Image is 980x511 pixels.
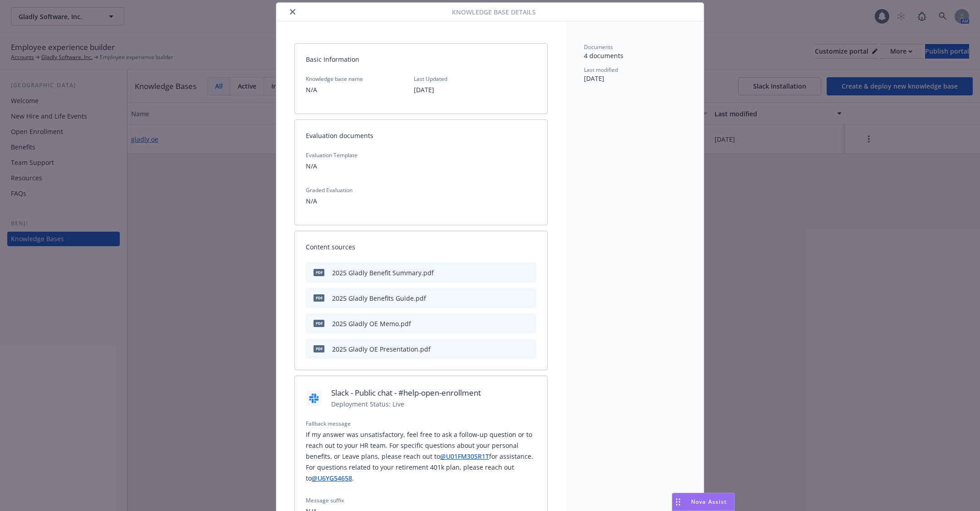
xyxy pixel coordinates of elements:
div: 2025 Gladly OE Presentation.pdf [332,344,431,354]
p: [DATE] [414,84,447,95]
span: Slack - Public chat - #help-open-enrollment [331,387,481,399]
span: Evaluation Template [306,151,536,159]
span: pdf [314,345,324,352]
div: 2025 Gladly OE Memo.pdf [332,319,411,328]
span: Graded Evaluation [306,186,536,194]
span: pdf [314,320,324,327]
span: Documents [584,43,613,51]
div: 2025 Gladly Benefits Guide.pdf [332,293,426,303]
span: Message suffix [306,496,536,504]
button: close [287,6,298,17]
div: Drag to move [672,493,684,511]
span: Last Updated [414,75,447,83]
div: Evaluation documents [295,120,547,151]
p: N/A [306,84,363,95]
p: N/A [306,161,536,172]
span: 4 documents [584,51,623,60]
p: If my answer was unsatisfactory, feel free to ask a follow-up question or to reach out to your HR... [306,429,536,484]
div: 2025 Gladly Benefit Summary.pdf [332,268,434,278]
span: Nova Assist [691,498,727,506]
span: Knowledge base name [306,75,363,83]
span: pdf [314,294,324,301]
span: pdf [314,269,324,276]
a: @U6YG54658 [312,474,352,482]
span: Last modified [584,66,618,74]
div: Basic Information [295,44,547,75]
span: [DATE] [584,74,604,83]
button: Nova Assist [672,493,735,511]
span: Knowledge base details [452,7,536,17]
span: Deployment Status: Live [331,399,481,409]
div: Content sources [295,231,547,263]
a: @U01FM30SR1T [440,452,489,461]
span: Fallback message [306,420,536,427]
p: N/A [306,196,536,207]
